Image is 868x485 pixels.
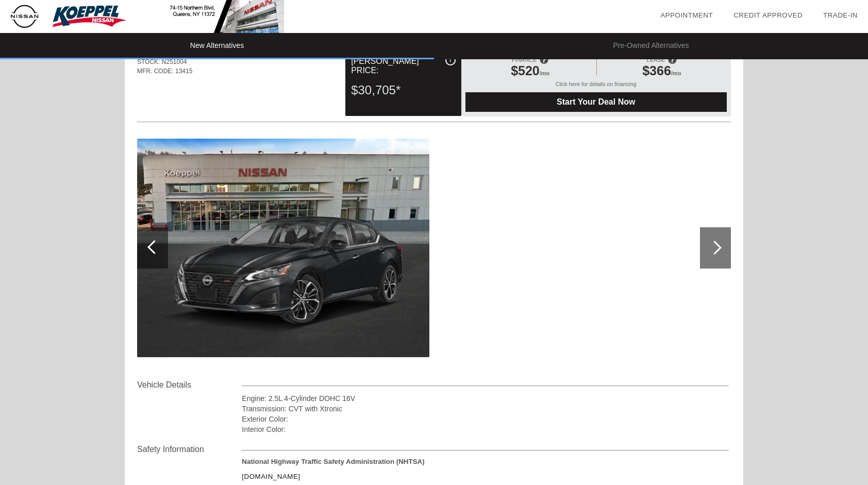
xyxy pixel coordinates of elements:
div: Engine: 2.5L 4-Cylinder DOHC 16V [242,393,729,404]
a: [DOMAIN_NAME] [242,473,300,480]
div: Quoted on [DATE] 12:31:15 PM [137,91,731,108]
span: $520 [511,63,540,78]
a: Trade-In [823,11,858,19]
div: $30,705* [351,77,455,104]
span: 13415 [175,68,192,75]
div: Transmission: CVT with Xtronic [242,404,729,414]
div: Interior Color: [242,424,729,434]
span: $366 [642,63,671,78]
a: Appointment [660,11,713,19]
div: /mo [602,63,722,81]
strong: National Highway Traffic Safety Administration (NHTSA) [242,458,424,465]
img: 52ec1ffb-8c3f-49f4-8505-f6956e25cc7f.jpg [137,139,429,357]
div: Exterior Color: [242,414,729,424]
a: Credit Approved [733,11,803,19]
div: Click here for details on financing [465,81,727,92]
div: Safety Information [137,443,242,456]
span: MFR. CODE: [137,68,174,75]
span: Start Your Deal Now [478,97,714,107]
li: Pre-Owned Alternatives [434,33,868,59]
div: /mo [471,63,590,81]
div: Vehicle Details [137,379,242,391]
